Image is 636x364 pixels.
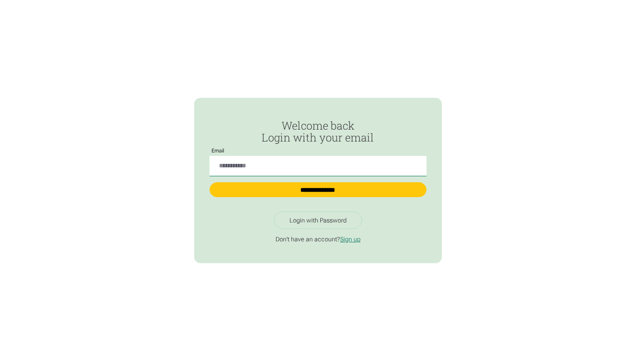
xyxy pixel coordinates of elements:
a: Sign up [340,235,360,243]
h2: Welcome back Login with your email [210,120,426,144]
form: Passwordless Login [210,120,426,206]
div: Login with Password [289,217,347,224]
p: Don't have an account? [210,235,426,243]
label: Email [210,148,227,154]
